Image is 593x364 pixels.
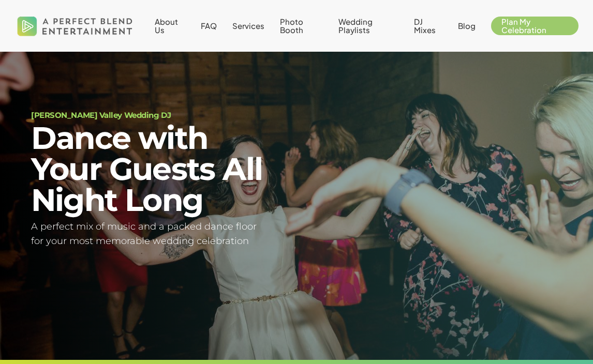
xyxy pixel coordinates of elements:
a: Blog [458,22,476,30]
a: FAQ [201,22,217,30]
h5: A perfect mix of music and a packed dance floor for your most memorable wedding celebration [31,219,284,249]
span: Services [232,21,264,31]
span: Wedding Playlists [338,17,373,35]
a: Wedding Playlists [338,18,399,34]
a: Plan My Celebration [491,18,579,34]
span: Blog [458,21,476,31]
h1: [PERSON_NAME] Valley Wedding DJ [31,111,284,119]
img: A Perfect Blend Entertainment [14,7,136,44]
a: Services [232,22,264,30]
span: Photo Booth [280,17,303,35]
span: FAQ [201,21,217,31]
a: DJ Mixes [414,18,442,34]
a: About Us [155,18,185,34]
span: Plan My Celebration [501,17,546,35]
span: About Us [155,17,178,35]
a: Photo Booth [280,18,323,34]
h2: Dance with Your Guests All Night Long [31,123,284,216]
span: DJ Mixes [414,17,436,35]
